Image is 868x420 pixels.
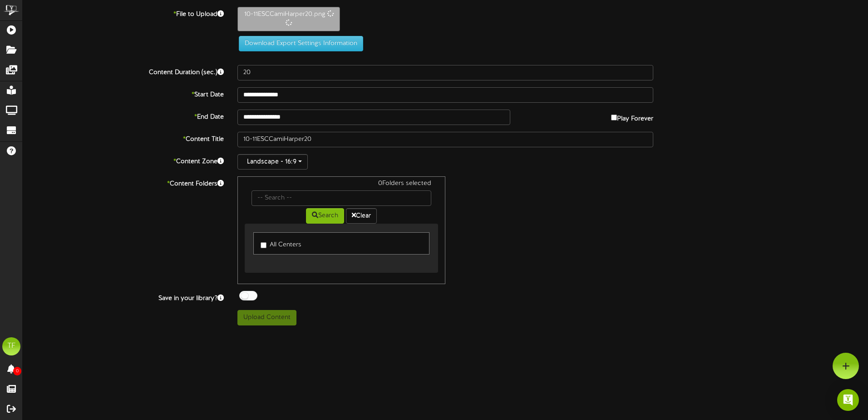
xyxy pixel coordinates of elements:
label: Save in your library? [16,291,231,303]
label: All Centers [261,237,301,250]
span: 0 [13,367,21,375]
input: All Centers [261,242,266,248]
button: Landscape - 16:9 [237,154,308,170]
button: Search [306,208,344,224]
div: TF [2,337,20,355]
input: Play Forever [611,115,617,120]
label: Play Forever [611,110,653,124]
label: File to Upload [16,7,231,19]
label: Start Date [16,87,231,100]
a: Download Export Settings Information [234,40,363,47]
label: Content Title [16,132,231,144]
input: -- Search -- [252,190,431,206]
button: Download Export Settings Information [239,36,363,51]
input: Title of this Content [237,132,653,147]
label: Content Folders [16,176,231,189]
label: Content Duration (sec.) [16,65,231,77]
button: Upload Content [237,310,296,325]
label: End Date [16,110,231,122]
label: Content Zone [16,154,231,166]
button: Clear [346,208,377,224]
div: Open Intercom Messenger [837,389,859,411]
div: 0 Folders selected [245,179,438,190]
